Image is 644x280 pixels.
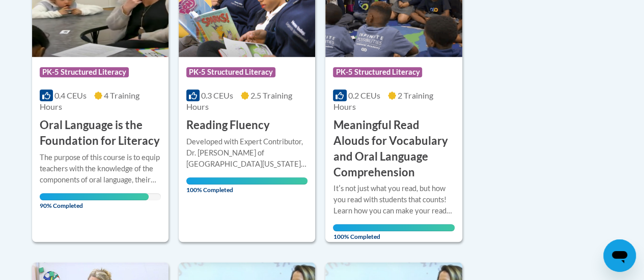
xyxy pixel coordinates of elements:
[333,224,454,240] span: 100% Completed
[40,67,129,77] span: PK-5 Structured Literacy
[333,67,422,77] span: PK-5 Structured Literacy
[186,177,307,184] div: Your progress
[333,183,454,216] div: Itʹs not just what you read, but how you read with students that counts! Learn how you can make y...
[186,117,270,133] h3: Reading Fluency
[40,193,149,200] div: Your progress
[186,177,307,194] span: 100% Completed
[201,90,233,100] span: 0.3 CEUs
[186,67,275,77] span: PK-5 Structured Literacy
[54,90,87,100] span: 0.4 CEUs
[40,152,161,185] div: The purpose of this course is to equip teachers with the knowledge of the components of oral lang...
[40,193,149,209] span: 90% Completed
[333,224,454,231] div: Your progress
[186,136,307,170] div: Developed with Expert Contributor, Dr. [PERSON_NAME] of [GEOGRAPHIC_DATA][US_STATE], [GEOGRAPHIC_...
[348,90,380,100] span: 0.2 CEUs
[333,117,454,180] h3: Meaningful Read Alouds for Vocabulary and Oral Language Comprehension
[603,239,636,272] iframe: Button to launch messaging window
[40,117,161,149] h3: Oral Language is the Foundation for Literacy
